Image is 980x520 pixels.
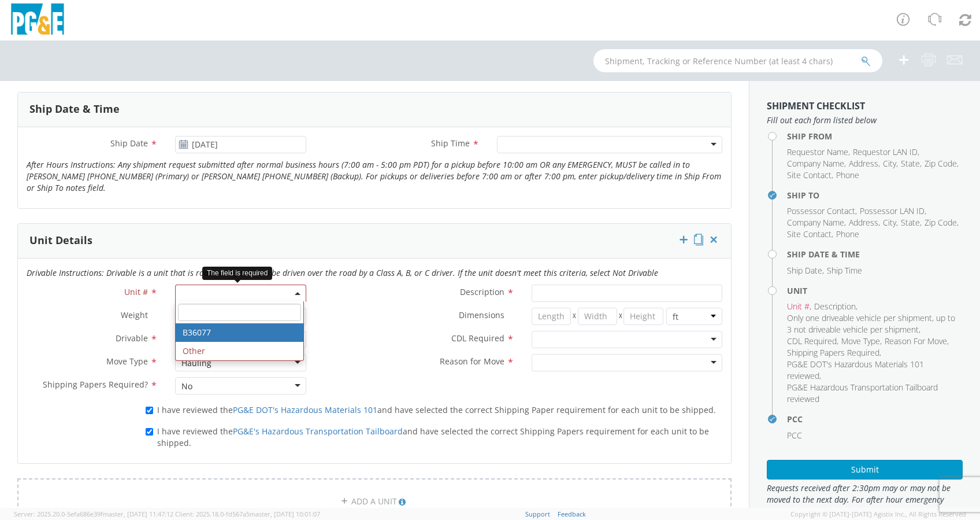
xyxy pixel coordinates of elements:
li: , [883,217,898,228]
button: Submit [767,460,963,480]
li: , [841,335,882,347]
span: Phone [836,169,859,180]
span: City [883,217,896,228]
h3: Unit Details [29,235,92,246]
span: Fill out each form listed below [767,115,963,126]
span: Unit # [787,301,810,312]
li: , [787,347,881,359]
div: No [181,381,192,392]
a: PG&E's Hazardous Transportation Tailboard [233,426,403,437]
li: , [885,335,949,347]
span: PG&E Hazardous Transportation Tailboard reviewed [787,382,938,404]
span: master, [DATE] 10:01:07 [250,510,320,518]
span: Phone [836,228,859,239]
span: CDL Required [451,333,504,344]
input: Length [532,308,571,325]
span: Ship Date [110,138,148,149]
input: Height [623,308,663,325]
li: , [787,335,838,347]
h3: Ship Date & Time [29,104,120,115]
li: , [787,359,960,382]
a: Support [525,510,550,518]
li: , [925,158,959,169]
li: , [901,158,922,169]
span: X [571,308,577,325]
span: X [617,308,623,325]
span: Reason for Move [440,356,504,367]
h4: Unit [787,286,963,295]
li: , [787,301,811,312]
span: Move Type [841,335,880,346]
span: CDL Required [787,335,837,346]
li: Other [176,342,303,360]
span: Site Contact [787,228,831,239]
span: Possessor Contact [787,205,855,216]
input: Shipment, Tracking or Reference Number (at least 4 chars) [593,49,882,72]
span: Shipping Papers Required [787,347,879,358]
li: , [849,217,880,228]
span: City [883,158,896,169]
li: , [787,169,833,181]
span: Reason For Move [885,335,947,346]
span: Company Name [787,158,844,169]
div: The field is required [202,267,272,280]
span: Move Type [106,356,148,367]
li: B36077 [176,323,303,342]
span: Address [849,217,878,228]
span: Ship Time [431,138,470,149]
span: Zip Code [925,158,957,169]
a: PG&E DOT's Hazardous Materials 101 [233,404,377,415]
span: Client: 2025.18.0-fd567a5 [175,510,320,518]
h4: Ship From [787,132,963,141]
li: , [787,158,846,169]
span: Shipping Papers Required? [43,379,148,390]
span: Only one driveable vehicle per shipment, up to 3 not driveable vehicle per shipment [787,312,955,335]
li: , [787,312,960,335]
span: I have reviewed the and have selected the correct Shipping Paper requirement for each unit to be ... [157,404,716,415]
span: Requestor Name [787,146,848,157]
span: Drivable [116,333,148,344]
span: Weight [121,309,148,320]
h4: Ship Date & Time [787,250,963,259]
span: Zip Code [925,217,957,228]
li: , [901,217,922,228]
li: , [787,228,833,240]
li: , [849,158,880,169]
li: , [853,146,919,158]
h4: Ship To [787,191,963,200]
span: Company Name [787,217,844,228]
span: PCC [787,430,802,441]
input: I have reviewed thePG&E's Hazardous Transportation Tailboardand have selected the correct Shippin... [146,428,153,436]
span: PG&E DOT's Hazardous Materials 101 reviewed [787,359,924,381]
span: Copyright © [DATE]-[DATE] Agistix Inc., All Rights Reserved [790,510,966,519]
span: Description [814,301,856,312]
span: master, [DATE] 11:47:12 [103,510,173,518]
li: , [925,217,959,228]
span: Ship Date [787,265,822,276]
li: , [787,146,850,158]
div: Hauling [181,357,211,369]
span: Requestor LAN ID [853,146,918,157]
img: pge-logo-06675f144f4cfa6a6814.png [9,3,66,38]
li: , [787,205,857,217]
i: After Hours Instructions: Any shipment request submitted after normal business hours (7:00 am - 5... [27,159,721,193]
input: Width [578,308,617,325]
li: , [787,265,824,276]
span: Ship Time [827,265,862,276]
input: I have reviewed thePG&E DOT's Hazardous Materials 101and have selected the correct Shipping Paper... [146,407,153,414]
strong: Shipment Checklist [767,99,865,112]
li: , [814,301,857,312]
a: Feedback [558,510,586,518]
li: , [883,158,898,169]
span: Server: 2025.20.0-5efa686e39f [14,510,173,518]
span: I have reviewed the and have selected the correct Shipping Papers requirement for each unit to be... [157,426,709,448]
span: Dimensions [459,309,504,320]
span: Description [460,286,504,297]
span: Requests received after 2:30pm may or may not be moved to the next day. For after hour emergency ... [767,482,963,517]
span: Possessor LAN ID [860,205,925,216]
h4: PCC [787,415,963,423]
li: , [860,205,926,217]
span: Unit # [124,286,148,297]
span: State [901,158,920,169]
span: State [901,217,920,228]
